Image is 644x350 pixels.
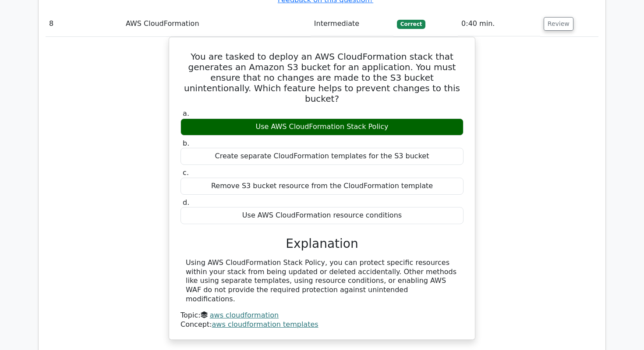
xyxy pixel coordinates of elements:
[186,236,458,251] h3: Explanation
[183,168,189,177] span: c.
[311,11,393,36] td: Intermediate
[180,311,464,320] div: Topic:
[183,109,189,118] span: a.
[180,51,464,104] h5: You are tasked to deploy an AWS CloudFormation stack that generates an Amazon S3 bucket for an ap...
[180,320,464,329] div: Concept:
[186,258,458,304] div: Using AWS CloudFormation Stack Policy, you can protect specific resources within your stack from ...
[397,20,425,29] span: Correct
[183,198,189,207] span: d.
[544,17,573,31] button: Review
[212,320,318,329] a: aws cloudformation templates
[122,11,311,36] td: AWS CloudFormation
[210,311,279,319] a: aws cloudformation
[46,11,122,36] td: 8
[458,11,540,36] td: 0:40 min.
[180,148,464,165] div: Create separate CloudFormation templates for the S3 bucket
[183,139,189,147] span: b.
[180,178,464,195] div: Remove S3 bucket resource from the CloudFormation template
[180,207,464,224] div: Use AWS CloudFormation resource conditions
[180,118,464,136] div: Use AWS CloudFormation Stack Policy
